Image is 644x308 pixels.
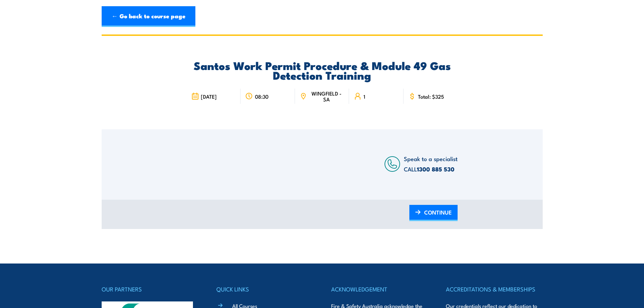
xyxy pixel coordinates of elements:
h4: ACKNOWLEDGEMENT [331,284,428,294]
span: WINGFIELD - SA [309,90,344,102]
a: 1300 885 530 [417,165,454,173]
span: 08:30 [255,93,268,99]
a: CONTINUE [409,205,458,221]
h4: QUICK LINKS [216,284,313,294]
a: ← Go back to course page [102,6,195,27]
h4: ACCREDITATIONS & MEMBERSHIPS [446,284,542,294]
span: Total: $325 [418,93,444,99]
h2: Santos Work Permit Procedure & Module 49 Gas Detection Training [186,60,458,80]
span: Speak to a specialist CALL [404,154,458,173]
h4: OUR PARTNERS [102,284,198,294]
span: [DATE] [201,93,217,99]
span: 1 [364,93,365,99]
span: CONTINUE [424,203,452,221]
